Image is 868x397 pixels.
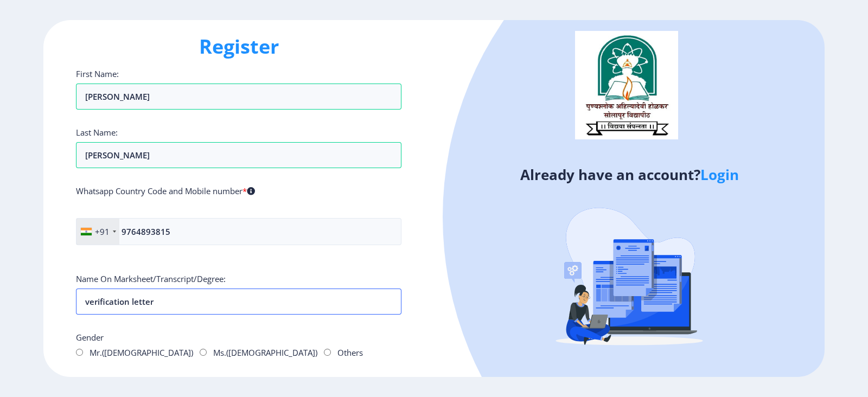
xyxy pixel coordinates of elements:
[76,218,401,245] input: Mobile No
[700,165,739,184] a: Login
[442,166,816,183] h4: Already have an account?
[76,68,119,79] label: First Name:
[76,142,401,168] input: Last Name
[76,273,226,284] label: Name On Marksheet/Transcript/Degree:
[76,332,104,343] label: Gender
[95,226,110,237] div: +91
[76,34,401,60] h1: Register
[337,347,363,358] label: Others
[213,347,317,358] label: Ms.([DEMOGRAPHIC_DATA])
[76,219,119,245] div: India (भारत): +91
[76,127,118,138] label: Last Name:
[575,31,678,139] img: logo
[534,183,724,373] img: Recruitment%20Agencies%20(%20verification).svg
[90,347,193,358] label: Mr.([DEMOGRAPHIC_DATA])
[76,289,401,315] input: Name as per marksheet/transcript/degree
[76,84,401,110] input: First Name
[76,185,255,196] label: Whatsapp Country Code and Mobile number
